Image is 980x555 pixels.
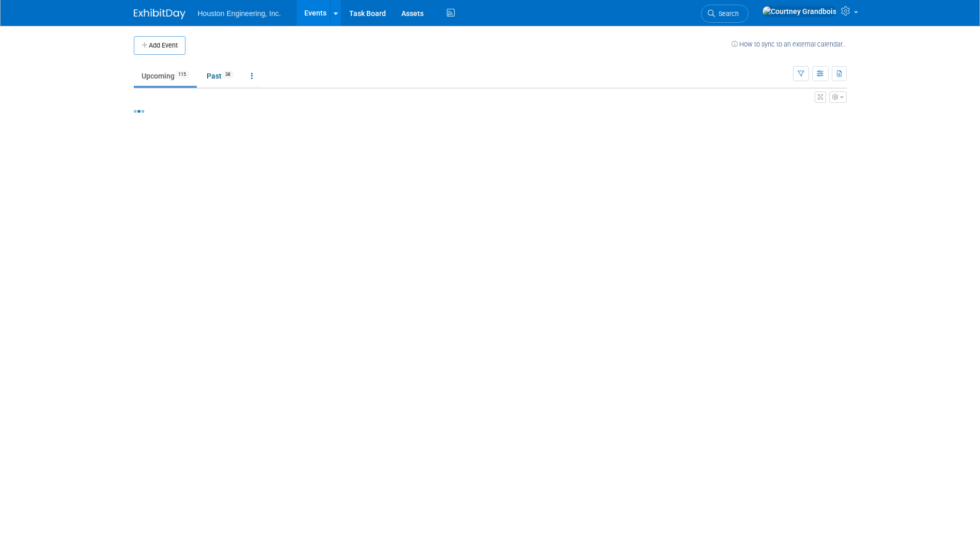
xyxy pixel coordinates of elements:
[134,66,197,86] a: Upcoming115
[198,9,281,18] span: Houston Engineering, Inc.
[762,6,837,17] img: Courtney Grandbois
[134,9,185,19] img: ExhibitDay
[222,71,234,79] span: 38
[701,5,749,23] a: Search
[199,66,241,86] a: Past38
[732,40,847,48] a: How to sync to an external calendar...
[134,36,185,55] button: Add Event
[175,71,189,79] span: 115
[715,10,739,18] span: Search
[134,110,144,113] img: loading...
